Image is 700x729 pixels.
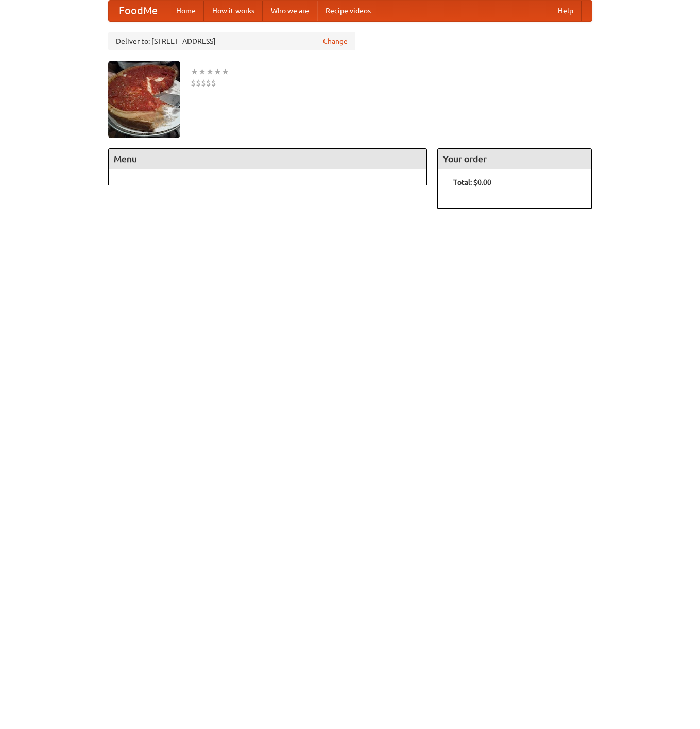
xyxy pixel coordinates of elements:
li: $ [211,77,216,89]
a: Recipe videos [317,1,379,21]
a: Home [168,1,204,21]
b: Total: $0.00 [453,178,491,187]
li: ★ [214,66,221,77]
a: Help [550,1,582,21]
img: angular.jpg [108,61,180,138]
li: ★ [221,66,229,77]
a: Change [323,36,348,46]
li: ★ [198,66,206,77]
li: $ [201,77,206,89]
li: $ [196,77,201,89]
div: Deliver to: [STREET_ADDRESS] [108,32,355,50]
li: $ [206,77,211,89]
li: $ [191,77,196,89]
li: ★ [206,66,214,77]
li: ★ [191,66,198,77]
a: Who we are [263,1,317,21]
a: How it works [204,1,263,21]
a: FoodMe [109,1,168,21]
h4: Your order [438,149,591,169]
h4: Menu [109,149,427,169]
